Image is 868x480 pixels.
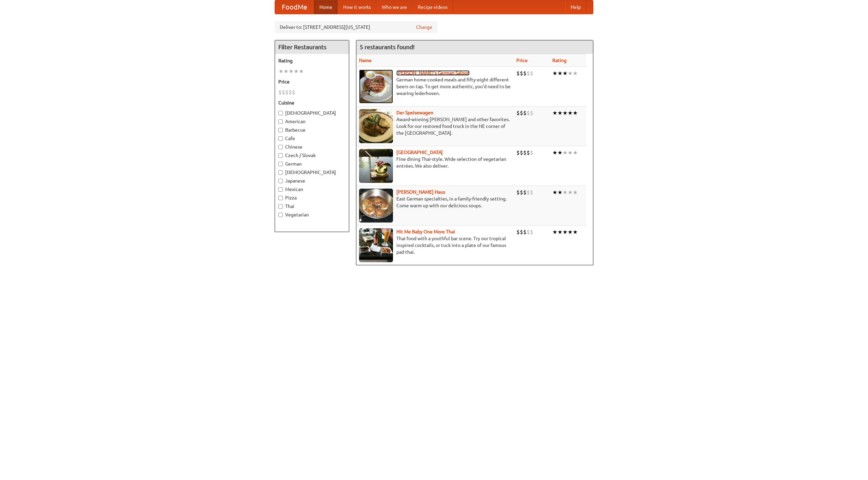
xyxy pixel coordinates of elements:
a: Change [416,24,432,31]
p: Thai food with a youthful bar scene. Try our tropical inspired cocktails, or tuck into a plate of... [359,235,511,255]
li: ★ [563,189,568,196]
li: ★ [552,149,557,156]
li: $ [282,89,285,96]
a: Who we are [376,0,412,14]
label: Thai [278,203,346,210]
li: $ [516,228,520,236]
li: $ [289,89,292,96]
li: $ [520,149,523,156]
li: ★ [557,189,563,196]
p: Award-winning [PERSON_NAME] and other favorites. Look for our restored food truck in the NE corne... [359,116,511,136]
li: ★ [278,68,283,75]
li: ★ [552,189,557,196]
li: $ [527,228,530,236]
a: Home [314,0,338,14]
a: FoodMe [275,0,314,14]
li: $ [523,70,527,77]
label: Chinese [278,143,346,150]
a: [GEOGRAPHIC_DATA] [396,150,443,155]
input: Cafe [278,136,283,141]
input: Mexican [278,187,283,192]
li: $ [523,228,527,236]
li: $ [285,89,289,96]
li: $ [523,149,527,156]
li: ★ [573,109,578,117]
input: [DEMOGRAPHIC_DATA] [278,170,283,175]
p: East German specialties, in a family-friendly setting. Come warm up with our delicious soups. [359,195,511,209]
label: [DEMOGRAPHIC_DATA] [278,169,346,176]
li: $ [530,189,533,196]
li: $ [527,149,530,156]
li: ★ [563,149,568,156]
h5: Rating [278,57,346,64]
li: $ [527,109,530,117]
a: Hit Me Baby One More Thai [396,229,455,234]
li: ★ [557,70,563,77]
label: American [278,118,346,125]
li: ★ [557,228,563,236]
input: German [278,162,283,166]
li: ★ [563,228,568,236]
li: ★ [557,149,563,156]
li: ★ [563,70,568,77]
label: Czech / Slovak [278,152,346,159]
li: $ [523,109,527,117]
a: Price [516,58,528,63]
input: Japanese [278,179,283,183]
li: $ [530,149,533,156]
li: ★ [568,70,573,77]
b: [PERSON_NAME] Haus [396,189,445,195]
a: [PERSON_NAME]'s German Saloon [396,70,470,76]
input: Vegetarian [278,213,283,217]
p: German home-cooked meals and fifty-eight different beers on tap. To get more authentic, you'd nee... [359,76,511,97]
li: $ [516,109,520,117]
label: Mexican [278,186,346,193]
label: [DEMOGRAPHIC_DATA] [278,110,346,116]
li: $ [516,70,520,77]
li: ★ [557,109,563,117]
img: babythai.jpg [359,228,393,262]
a: Name [359,58,372,63]
li: $ [520,189,523,196]
div: Deliver to: [STREET_ADDRESS][US_STATE] [275,21,437,33]
ng-pluralize: 5 restaurants found! [360,44,415,50]
li: ★ [568,149,573,156]
input: [DEMOGRAPHIC_DATA] [278,111,283,115]
li: ★ [563,109,568,117]
li: ★ [573,70,578,77]
img: esthers.jpg [359,70,393,103]
label: Vegetarian [278,211,346,218]
li: $ [520,228,523,236]
a: Der Speisewagen [396,110,433,115]
label: German [278,160,346,167]
li: ★ [552,228,557,236]
li: ★ [299,68,304,75]
li: $ [530,228,533,236]
li: ★ [552,109,557,117]
input: Thai [278,204,283,209]
h5: Cuisine [278,99,346,106]
li: $ [523,189,527,196]
a: Help [565,0,586,14]
p: Fine dining Thai-style. Wide selection of vegetarian entrées. We also deliver. [359,156,511,169]
input: American [278,119,283,124]
input: Chinese [278,145,283,149]
img: speisewagen.jpg [359,109,393,143]
li: ★ [573,189,578,196]
h5: Price [278,78,346,85]
li: ★ [294,68,299,75]
li: $ [516,149,520,156]
input: Czech / Slovak [278,153,283,158]
li: ★ [573,228,578,236]
a: Recipe videos [412,0,453,14]
input: Pizza [278,196,283,200]
li: ★ [568,189,573,196]
label: Cafe [278,135,346,142]
li: ★ [289,68,294,75]
a: Rating [552,58,567,63]
li: $ [527,70,530,77]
